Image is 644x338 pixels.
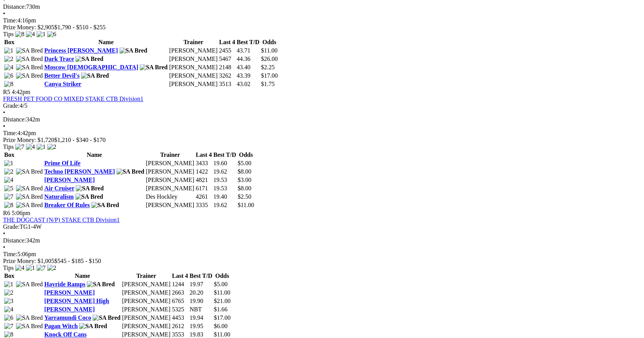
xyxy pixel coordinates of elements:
[3,96,144,102] a: FRESH PET FOOD CO MIXED STAKE CTB Division1
[219,80,235,88] td: 3513
[237,64,260,71] td: 43.40
[189,281,213,288] td: 19.97
[189,289,213,297] td: 20.20
[16,314,43,321] img: SA Bred
[214,323,228,329] span: $6.00
[16,47,43,54] img: SA Bred
[44,64,138,70] a: Moscow [DEMOGRAPHIC_DATA]
[4,202,13,209] img: 8
[219,47,235,54] td: 2455
[4,72,13,79] img: 6
[37,31,46,38] img: 1
[54,137,106,143] span: $1,210 - $340 - $170
[16,185,43,192] img: SA Bred
[172,306,189,313] td: 5325
[87,281,115,288] img: SA Bred
[44,185,74,191] a: Air Cruiser
[213,159,237,167] td: 19.60
[3,237,26,244] span: Distance:
[219,72,235,80] td: 3262
[16,168,43,175] img: SA Bred
[214,331,230,338] span: $11.00
[4,185,13,192] img: 5
[12,89,30,95] span: 4:42pm
[4,281,13,288] img: 1
[189,272,213,280] th: Best T/D
[44,81,81,87] a: Canya Striker
[189,322,213,330] td: 19.95
[237,72,260,80] td: 43.39
[4,168,13,175] img: 2
[172,281,189,288] td: 1244
[3,10,5,17] span: •
[44,151,145,159] th: Name
[44,331,86,338] a: Knock Off Cans
[214,289,230,296] span: $11.00
[12,210,30,216] span: 5:06pm
[4,56,13,62] img: 2
[4,160,13,167] img: 1
[122,281,171,288] td: [PERSON_NAME]
[3,102,20,109] span: Grade:
[3,109,5,116] span: •
[4,323,13,330] img: 7
[44,168,115,175] a: Techno [PERSON_NAME]
[238,193,251,200] span: $2.50
[47,31,56,38] img: 6
[237,47,260,54] td: 43.71
[261,47,277,54] span: $11.00
[4,314,13,321] img: 6
[4,193,13,200] img: 7
[260,38,278,46] th: Odds
[15,31,24,38] img: 8
[4,47,13,54] img: 1
[15,143,24,150] img: 7
[3,17,641,24] div: 4:16pm
[145,168,195,175] td: [PERSON_NAME]
[44,56,74,62] a: Dark Trace
[145,193,195,201] td: Des Hockley
[3,31,14,37] span: Tips
[213,201,237,209] td: 19.62
[3,130,18,136] span: Time:
[44,72,80,79] a: Better Devil's
[117,168,144,175] img: SA Bred
[26,143,35,150] img: 4
[3,230,5,237] span: •
[122,272,171,280] th: Trainer
[4,273,14,279] span: Box
[4,81,13,88] img: 8
[16,56,43,62] img: SA Bred
[75,193,103,200] img: SA Bred
[172,314,189,322] td: 4453
[93,314,120,321] img: SA Bred
[195,168,212,175] td: 1422
[44,47,118,54] a: Princess [PERSON_NAME]
[44,323,78,329] a: Pagan Witch
[172,272,189,280] th: Last 4
[238,168,251,175] span: $8.00
[4,306,13,313] img: 4
[145,185,195,192] td: [PERSON_NAME]
[3,17,18,24] span: Time:
[44,298,109,304] a: [PERSON_NAME] High
[3,237,641,244] div: 342m
[195,176,212,184] td: 4821
[44,193,74,200] a: Naturalism
[237,80,260,88] td: 43.02
[169,80,218,88] td: [PERSON_NAME]
[169,64,218,71] td: [PERSON_NAME]
[16,64,43,71] img: SA Bred
[213,185,237,192] td: 19.53
[3,210,10,216] span: R6
[189,306,213,313] td: NBT
[47,143,56,150] img: 2
[238,202,254,208] span: $11.00
[195,151,212,159] th: Last 4
[237,55,260,63] td: 44.36
[3,244,5,250] span: •
[3,223,641,230] div: TG1-4W
[4,289,13,296] img: 2
[4,151,14,158] span: Box
[172,289,189,297] td: 2663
